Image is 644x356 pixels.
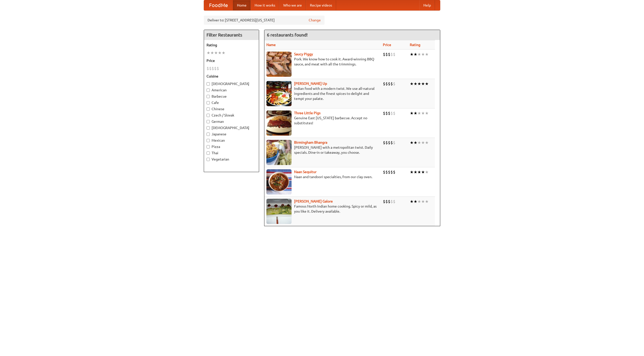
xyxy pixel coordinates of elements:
[222,50,225,56] li: ★
[266,115,379,126] p: Genuine East [US_STATE] barbecue. Accept no substitutes!
[266,110,292,136] img: littlepigs.jpg
[207,133,210,136] input: Japanese
[207,43,256,48] h5: Rating
[207,50,210,56] li: ★
[207,114,210,117] input: Czech / Slovak
[383,110,385,116] li: $
[294,52,313,56] a: Saucy Piggy
[294,170,316,174] a: Naan Sequitur
[207,120,210,123] input: German
[207,58,256,63] h5: Price
[385,169,388,175] li: $
[207,81,256,86] label: [DEMOGRAPHIC_DATA]
[410,140,414,145] li: ★
[393,52,395,57] li: $
[410,81,414,87] li: ★
[306,0,336,10] a: Recipe videos
[383,169,385,175] li: $
[217,66,219,71] li: $
[266,43,276,47] a: Name
[207,119,256,124] label: German
[425,110,429,116] li: ★
[388,140,390,145] li: $
[266,204,379,214] p: Famous North Indian home cooking. Spicy or mild, as you like it. Delivery available.
[417,199,421,204] li: ★
[309,18,321,23] a: Change
[390,52,393,57] li: $
[421,81,425,87] li: ★
[385,140,388,145] li: $
[207,82,210,86] input: [DEMOGRAPHIC_DATA]
[207,101,210,104] input: Cafe
[294,140,327,144] b: Birmingham Bhangra
[414,52,417,57] li: ★
[214,66,217,71] li: $
[385,81,388,87] li: $
[425,169,429,175] li: ★
[417,81,421,87] li: ★
[390,81,393,87] li: $
[266,86,379,101] p: Indian food with a modern twist. We use all-natural ingredients and the finest spices to delight ...
[393,140,395,145] li: $
[425,81,429,87] li: ★
[390,140,393,145] li: $
[266,199,292,224] img: currygalore.jpg
[425,52,429,57] li: ★
[414,140,417,145] li: ★
[383,52,385,57] li: $
[218,50,222,56] li: ★
[207,106,256,111] label: Chinese
[388,52,390,57] li: $
[417,169,421,175] li: ★
[266,57,379,67] p: Pork. We know how to cook it. Award-winning BBQ sauce, and meat with all the trimmings.
[385,110,388,116] li: $
[207,151,210,155] input: Thai
[393,110,395,116] li: $
[425,199,429,204] li: ★
[294,111,320,115] a: Three Little Pigs
[207,144,256,149] label: Pizza
[421,199,425,204] li: ★
[388,169,390,175] li: $
[388,199,390,204] li: $
[251,0,279,10] a: How it works
[210,50,214,56] li: ★
[383,140,385,145] li: $
[204,30,259,40] h4: Filter Restaurants
[390,169,393,175] li: $
[207,138,256,143] label: Mexican
[279,0,306,10] a: Who we are
[390,199,393,204] li: $
[294,199,333,203] b: [PERSON_NAME] Galore
[207,95,210,98] input: Barbecue
[209,66,212,71] li: $
[410,52,414,57] li: ★
[393,81,395,87] li: $
[214,50,218,56] li: ★
[383,199,385,204] li: $
[421,52,425,57] li: ★
[212,66,214,71] li: $
[410,199,414,204] li: ★
[414,169,417,175] li: ★
[388,81,390,87] li: $
[419,0,435,10] a: Help
[414,81,417,87] li: ★
[393,199,395,204] li: $
[390,110,393,116] li: $
[233,0,251,10] a: Home
[266,169,292,194] img: naansequitur.jpg
[207,113,256,118] label: Czech / Slovak
[388,110,390,116] li: $
[207,74,256,79] h5: Cuisine
[383,43,391,47] a: Price
[267,32,308,37] ng-pluralize: 6 restaurants found!
[421,140,425,145] li: ★
[266,81,292,106] img: curryup.jpg
[207,145,210,148] input: Pizza
[207,89,210,92] input: American
[417,110,421,116] li: ★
